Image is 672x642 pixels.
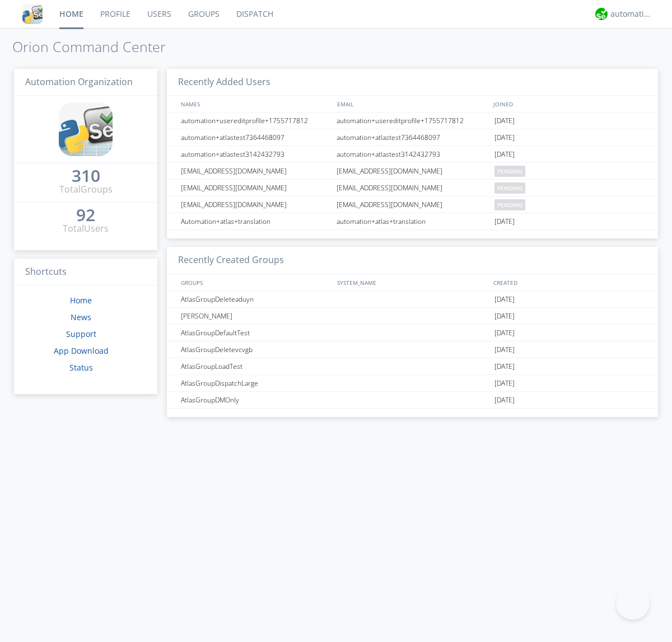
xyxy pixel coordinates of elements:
[72,170,100,183] a: 310
[167,392,658,409] a: AtlasGroupDMOnly[DATE]
[66,329,96,339] a: Support
[59,183,113,196] div: Total Groups
[22,4,43,24] img: cddb5a64eb264b2086981ab96f4c1ba7
[167,113,658,129] a: automation+usereditprofile+1755717812automation+usereditprofile+1755717812[DATE]
[616,586,650,620] iframe: Toggle Customer Support
[54,345,109,356] a: App Download
[178,113,333,129] div: automation+usereditprofile+1755717812
[178,341,333,358] div: AtlasGroupDeletevcvgb
[334,196,492,213] div: [EMAIL_ADDRESS][DOMAIN_NAME]
[72,170,100,181] div: 310
[178,129,333,146] div: automation+atlastest7364468097
[167,180,658,196] a: [EMAIL_ADDRESS][DOMAIN_NAME][EMAIL_ADDRESS][DOMAIN_NAME]pending
[334,146,492,162] div: automation+atlastest3142432793
[494,199,525,210] span: pending
[63,222,109,235] div: Total Users
[494,308,515,325] span: [DATE]
[167,213,658,230] a: Automation+atlas+translationautomation+atlas+translation[DATE]
[494,325,515,341] span: [DATE]
[178,196,333,213] div: [EMAIL_ADDRESS][DOMAIN_NAME]
[494,146,515,163] span: [DATE]
[494,291,515,308] span: [DATE]
[494,213,515,230] span: [DATE]
[71,312,91,322] a: News
[494,375,515,392] span: [DATE]
[334,163,492,179] div: [EMAIL_ADDRESS][DOMAIN_NAME]
[491,96,647,112] div: JOINED
[69,362,93,373] a: Status
[334,113,492,129] div: automation+usereditprofile+1755717812
[59,102,113,156] img: cddb5a64eb264b2086981ab96f4c1ba7
[178,274,332,290] div: GROUPS
[167,358,658,375] a: AtlasGroupLoadTest[DATE]
[25,76,133,88] span: Automation Organization
[76,209,95,221] div: 92
[334,129,492,146] div: automation+atlastest7364468097
[610,8,652,20] div: automation+atlas
[334,96,491,112] div: EMAIL
[167,308,658,325] a: [PERSON_NAME][DATE]
[334,213,492,229] div: automation+atlas+translation
[167,375,658,392] a: AtlasGroupDispatchLarge[DATE]
[494,182,525,194] span: pending
[178,96,332,112] div: NAMES
[14,259,157,286] h3: Shortcuts
[494,392,515,409] span: [DATE]
[494,129,515,146] span: [DATE]
[334,274,491,290] div: SYSTEM_NAME
[167,341,658,358] a: AtlasGroupDeletevcvgb[DATE]
[178,358,333,374] div: AtlasGroupLoadTest
[494,113,515,129] span: [DATE]
[178,180,333,196] div: [EMAIL_ADDRESS][DOMAIN_NAME]
[491,274,647,290] div: CREATED
[178,146,333,162] div: automation+atlastest3142432793
[595,8,608,20] img: d2d01cd9b4174d08988066c6d424eccd
[167,146,658,163] a: automation+atlastest3142432793automation+atlastest3142432793[DATE]
[178,163,333,179] div: [EMAIL_ADDRESS][DOMAIN_NAME]
[178,213,333,229] div: Automation+atlas+translation
[178,308,333,324] div: [PERSON_NAME]
[178,392,333,408] div: AtlasGroupDMOnly
[494,166,525,177] span: pending
[167,129,658,146] a: automation+atlastest7364468097automation+atlastest7364468097[DATE]
[167,196,658,213] a: [EMAIL_ADDRESS][DOMAIN_NAME][EMAIL_ADDRESS][DOMAIN_NAME]pending
[167,69,658,96] h3: Recently Added Users
[167,247,658,274] h3: Recently Created Groups
[167,325,658,341] a: AtlasGroupDefaultTest[DATE]
[70,295,92,306] a: Home
[494,358,515,375] span: [DATE]
[178,291,333,307] div: AtlasGroupDeleteaduyn
[167,163,658,180] a: [EMAIL_ADDRESS][DOMAIN_NAME][EMAIL_ADDRESS][DOMAIN_NAME]pending
[178,325,333,341] div: AtlasGroupDefaultTest
[76,209,95,222] a: 92
[494,341,515,358] span: [DATE]
[167,291,658,308] a: AtlasGroupDeleteaduyn[DATE]
[334,180,492,196] div: [EMAIL_ADDRESS][DOMAIN_NAME]
[178,375,333,391] div: AtlasGroupDispatchLarge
